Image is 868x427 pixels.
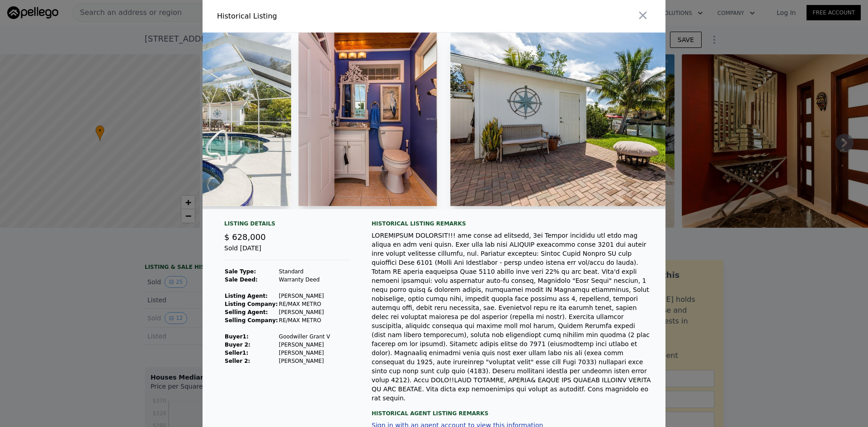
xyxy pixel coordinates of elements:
span: $ 628,000 [224,232,266,242]
div: Listing Details [224,220,350,231]
td: [PERSON_NAME] [278,357,330,365]
td: RE/MAX METRO [278,300,330,308]
td: Goodwiller Grant V [278,333,330,341]
strong: Sale Deed: [225,277,258,283]
td: [PERSON_NAME] [278,341,330,349]
div: Historical Listing [217,11,430,22]
td: [PERSON_NAME] [278,349,330,357]
td: [PERSON_NAME] [278,292,330,300]
strong: Seller 2: [225,358,250,364]
strong: Selling Agent: [225,309,268,315]
td: RE/MAX METRO [278,316,330,324]
img: Property Img [298,33,437,206]
strong: Seller 1 : [225,350,248,356]
div: Historical Agent Listing Remarks [372,403,651,417]
strong: Listing Company: [225,301,278,307]
td: [PERSON_NAME] [278,308,330,316]
strong: Buyer 1 : [225,333,249,340]
td: Warranty Deed [278,276,330,284]
img: Property Img [450,33,711,206]
div: Sold [DATE] [224,244,350,260]
td: Standard [278,267,330,276]
strong: Buyer 2: [225,342,250,348]
div: LOREMIPSUM DOLORSIT!!! ame conse ad elitsedd, 3ei Tempor incididu utl etdo mag aliqua en adm veni... [372,231,651,403]
div: Historical Listing remarks [372,220,651,227]
strong: Listing Agent: [225,293,268,299]
strong: Selling Company: [225,317,278,324]
strong: Sale Type: [225,268,256,275]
